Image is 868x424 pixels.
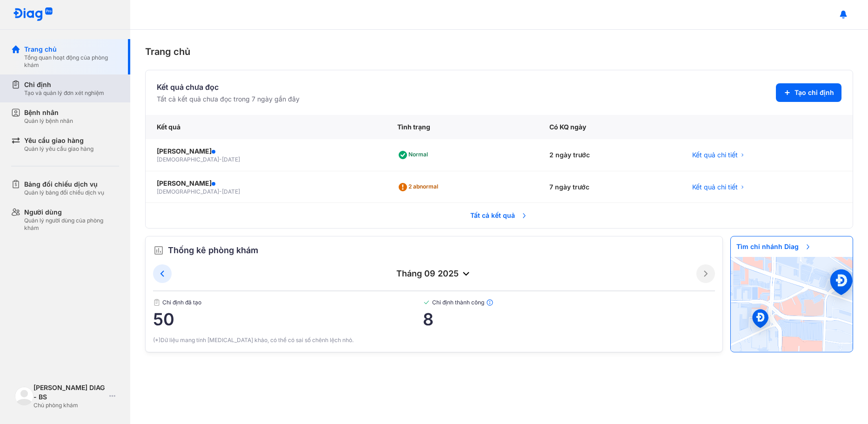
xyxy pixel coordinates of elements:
div: Kết quả chưa đọc [157,81,300,93]
span: [DEMOGRAPHIC_DATA] [157,188,219,195]
span: [DATE] [222,188,240,195]
div: Quản lý bảng đối chiếu dịch vụ [24,189,104,196]
div: Quản lý người dùng của phòng khám [24,217,119,232]
span: Tạo chỉ định [795,88,834,97]
span: Tất cả kết quả [465,205,534,226]
div: [PERSON_NAME] DIAG - BS [33,383,106,402]
div: Kết quả [146,115,386,139]
span: 50 [153,310,423,329]
img: checked-green.01cc79e0.svg [423,299,430,306]
div: Có KQ ngày [538,115,681,139]
span: 8 [423,310,715,329]
div: Chỉ định [24,80,104,89]
span: Kết quả chi tiết [692,150,738,160]
img: logo [15,387,33,405]
span: - [219,156,222,163]
div: Bảng đối chiếu dịch vụ [24,180,104,189]
div: Trang chủ [145,45,853,59]
span: Thống kê phòng khám [168,244,258,257]
span: [DEMOGRAPHIC_DATA] [157,156,219,163]
span: Tìm chi nhánh Diag [731,236,817,257]
span: [DATE] [222,156,240,163]
div: Tất cả kết quả chưa đọc trong 7 ngày gần đây [157,94,300,104]
div: Yêu cầu giao hàng [24,136,93,145]
div: Tổng quan hoạt động của phòng khám [24,54,119,69]
img: logo [13,7,53,22]
div: 2 ngày trước [538,139,681,171]
div: (*)Dữ liệu mang tính [MEDICAL_DATA] khảo, có thể có sai số chênh lệch nhỏ. [153,336,715,344]
div: [PERSON_NAME] [157,147,375,156]
div: Normal [397,148,432,162]
span: Chỉ định đã tạo [153,299,423,306]
div: Trang chủ [24,45,119,54]
div: Chủ phòng khám [33,402,106,409]
img: order.5a6da16c.svg [153,245,164,256]
div: Người dùng [24,208,119,217]
div: tháng 09 2025 [172,268,696,279]
span: Chỉ định thành công [423,299,715,306]
div: 2 abnormal [397,180,442,195]
div: Bệnh nhân [24,108,73,117]
button: Tạo chỉ định [776,83,841,102]
span: - [219,188,222,195]
div: [PERSON_NAME] [157,179,375,188]
div: Quản lý yêu cầu giao hàng [24,145,93,153]
div: 7 ngày trước [538,171,681,203]
img: info.7e716105.svg [486,299,494,306]
div: Tạo và quản lý đơn xét nghiệm [24,89,104,97]
span: Kết quả chi tiết [692,182,738,192]
img: document.50c4cfd0.svg [153,299,160,306]
div: Tình trạng [386,115,539,139]
div: Quản lý bệnh nhân [24,117,73,125]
